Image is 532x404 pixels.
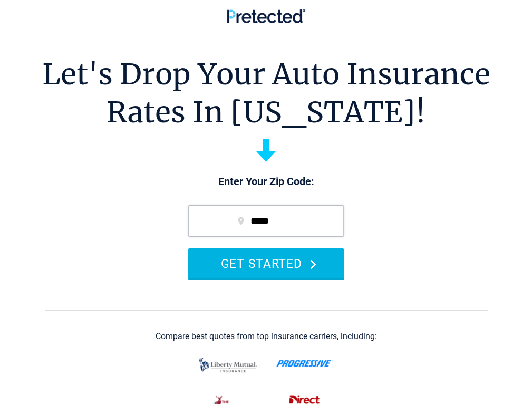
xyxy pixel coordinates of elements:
img: liberty [196,352,260,378]
input: zip code [188,205,344,237]
button: GET STARTED [188,248,344,278]
img: progressive [276,360,333,367]
img: Pretected Logo [227,9,305,23]
div: Compare best quotes from top insurance carriers, including: [156,332,377,341]
p: Enter Your Zip Code: [178,175,354,189]
h1: Let's Drop Your Auto Insurance Rates In [US_STATE]! [42,55,490,131]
